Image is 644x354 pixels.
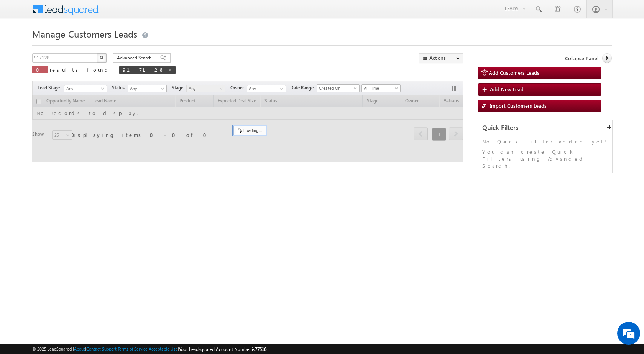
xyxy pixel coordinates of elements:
[74,346,85,351] a: About
[128,85,164,92] span: Any
[233,126,266,135] div: Loading...
[490,102,547,109] span: Import Customers Leads
[149,346,178,351] a: Acceptable Use
[64,85,104,92] span: Any
[32,346,266,353] span: © 2025 LeadSquared | | | | |
[38,84,63,91] span: Lead Stage
[247,85,286,92] input: Type to Search
[317,84,360,92] a: Created On
[276,85,285,93] a: Show All Items
[112,84,128,91] span: Status
[118,346,148,351] a: Terms of Service
[187,85,223,92] span: Any
[100,56,103,59] img: Search
[64,85,107,92] a: Any
[50,66,111,73] span: results found
[117,54,154,61] span: Advanced Search
[179,346,266,352] span: Your Leadsquared Account Number is
[362,85,398,92] span: All Time
[482,148,608,169] p: You can create Quick Filters using Advanced Search.
[32,28,137,40] span: Manage Customers Leads
[490,86,524,92] span: Add New Lead
[478,120,612,135] div: Quick Filters
[361,84,401,92] a: All Time
[186,85,225,92] a: Any
[317,85,357,92] span: Created On
[36,66,44,73] span: 0
[255,346,266,352] span: 77516
[86,346,117,351] a: Contact Support
[172,84,186,91] span: Stage
[419,53,463,63] button: Actions
[230,84,247,91] span: Owner
[128,85,167,92] a: Any
[482,138,608,145] p: No Quick Filter added yet!
[489,69,539,76] span: Add Customers Leads
[290,84,317,91] span: Date Range
[123,66,164,73] span: 917128
[565,55,598,62] span: Collapse Panel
